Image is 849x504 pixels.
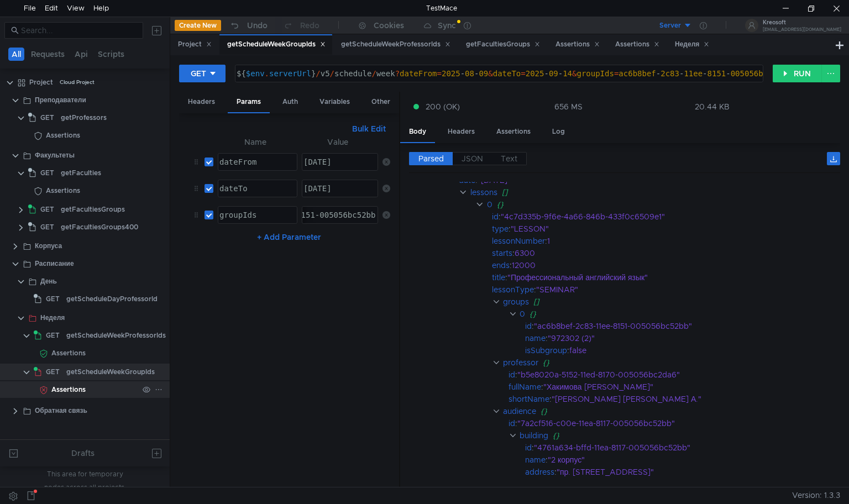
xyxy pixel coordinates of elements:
[501,211,825,223] div: "4c7d335b-9f6e-4a66-846b-433f0c6509e1"
[492,211,499,223] div: id
[554,102,583,112] div: 656 MS
[35,92,86,108] div: Преподаватели
[61,201,125,218] div: getFacultiesGroups
[555,39,600,50] div: Assertions
[487,198,492,211] div: 0
[509,369,840,381] div: :
[439,122,484,142] div: Headers
[221,17,275,34] button: Undo
[525,478,840,490] div: :
[35,402,87,419] div: Обратная связь
[492,211,840,223] div: :
[541,405,826,417] div: {}
[509,393,549,405] div: shortName
[213,135,297,149] th: Name
[659,20,681,31] div: Server
[525,454,840,466] div: :
[509,381,840,393] div: :
[40,201,54,218] span: GET
[71,48,91,61] button: Api
[497,198,825,211] div: {}
[615,39,659,50] div: Assertions
[512,259,825,271] div: 12000
[51,381,86,398] div: Assertions
[533,296,826,308] div: []
[61,219,138,235] div: getFacultiesGroups400
[46,127,80,144] div: Assertions
[536,283,826,296] div: "SEMINAR"
[511,223,825,235] div: "LESSON"
[502,186,826,198] div: []
[763,28,841,32] div: [EMAIL_ADDRESS][DOMAIN_NAME]
[509,417,840,429] div: :
[503,356,538,369] div: professor
[374,19,404,32] div: Cookies
[675,39,709,50] div: Неделя
[470,186,497,198] div: lessons
[40,165,54,181] span: GET
[515,247,825,259] div: 6300
[46,291,60,307] span: GET
[509,369,515,381] div: id
[554,478,826,490] div: 56.46865105233865
[61,109,107,126] div: getProfessors
[507,271,825,283] div: "Профессиональный английский язык"
[525,466,840,478] div: :
[552,393,826,405] div: "[PERSON_NAME] [PERSON_NAME] А."
[509,417,515,429] div: id
[492,283,840,296] div: :
[253,230,326,244] button: + Add Parameter
[418,154,444,164] span: Parsed
[520,308,525,320] div: 0
[509,393,840,405] div: :
[35,147,75,164] div: Факультеты
[517,369,825,381] div: "b5e8020a-5152-11ed-8170-005056bc2da6"
[46,182,80,199] div: Assertions
[40,273,57,290] div: День
[35,238,62,254] div: Корпуса
[525,332,546,344] div: name
[175,20,221,31] button: Create New
[228,92,270,113] div: Params
[71,447,95,460] div: Drafts
[40,309,65,326] div: Неделя
[438,22,456,29] div: Sync
[503,296,529,308] div: groups
[348,122,390,135] button: Bulk Edit
[492,259,510,271] div: ends
[426,101,460,113] span: 200 (OK)
[525,320,532,332] div: id
[466,39,540,50] div: getFacultiesGroups
[66,291,158,307] div: getScheduleDayProfessorId
[520,429,548,442] div: building
[400,122,435,143] div: Body
[60,74,95,91] div: Cloud Project
[534,442,825,454] div: "4761a634-bffd-11ea-8117-005056bc52bb"
[492,271,840,283] div: :
[615,17,692,34] button: Server
[61,165,101,181] div: getFaculties
[462,154,483,164] span: JSON
[297,135,378,149] th: Value
[40,109,54,126] span: GET
[525,332,840,344] div: :
[311,92,359,112] div: Variables
[247,19,268,32] div: Undo
[66,327,166,344] div: getScheduleWeekProfessorIds
[46,327,60,344] span: GET
[501,154,517,164] span: Text
[51,345,86,361] div: Assertions
[492,271,505,283] div: title
[763,20,841,25] div: Kreosoft
[543,381,826,393] div: "Хакимова [PERSON_NAME]"
[509,381,541,393] div: fullName
[274,92,307,112] div: Auth
[695,102,730,112] div: 20.44 KB
[525,344,567,356] div: isSubgroup
[517,417,825,429] div: "7a2cf516-c00e-11ea-8117-005056bc52bb"
[792,487,840,503] span: Version: 1.3.3
[534,320,825,332] div: "ac6b8bef-2c83-11ee-8151-005056bc52bb"
[46,364,60,380] span: GET
[35,255,74,272] div: Расписание
[275,17,327,34] button: Redo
